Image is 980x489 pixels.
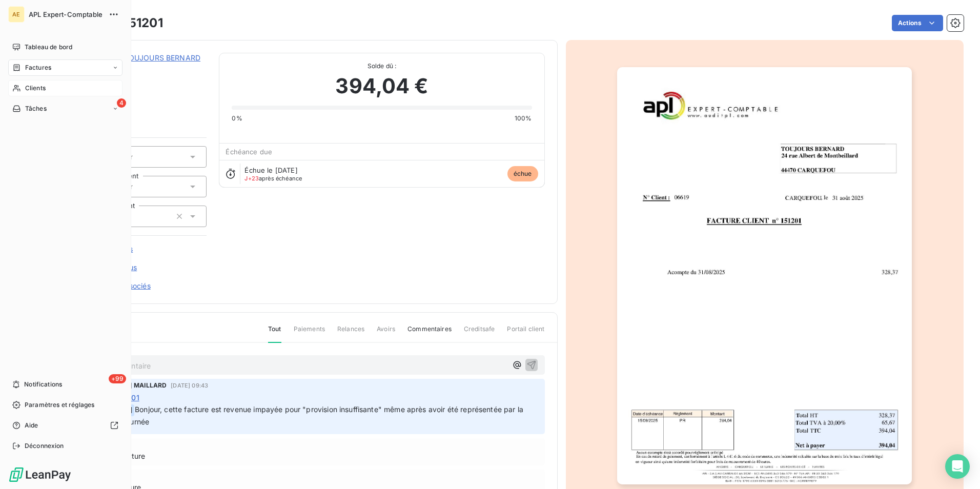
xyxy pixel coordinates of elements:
span: échue [507,166,538,181]
span: APL Expert-Comptable [29,10,103,18]
span: Commentaires [407,324,452,342]
span: 394,04 € [335,71,428,101]
span: Bonjour, cette facture est revenue impayée pour "provision insuffisante" même après avoir été rep... [70,405,525,426]
span: Aide [25,421,38,430]
span: +99 [109,374,126,383]
span: 100% [515,114,532,123]
span: [DATE] 09:43 [171,382,208,389]
span: Tout [268,324,281,343]
span: Portail client [507,324,544,342]
div: AE [8,6,25,23]
a: 90661900 - TOUJOURS BERNARD [80,53,200,62]
div: Open Intercom Messenger [945,454,970,479]
img: invoice_thumbnail [617,67,912,484]
span: 4 [117,98,126,108]
span: Solde dû : [232,62,532,71]
button: Actions [892,15,943,31]
span: Échue le [DATE] [244,166,297,174]
span: Creditsafe [464,324,495,342]
span: Tâches [25,104,47,113]
span: Factures [25,63,51,72]
a: Aide [8,417,122,434]
span: Notifications [24,380,62,389]
span: 90661900 [80,65,207,73]
span: Paramètres et réglages [25,400,94,410]
span: Paiements [294,324,325,342]
span: Relances [337,324,364,342]
span: Tableau de bord [25,43,72,52]
img: Logo LeanPay [8,466,72,483]
span: Avoirs [377,324,395,342]
span: 0% [232,114,242,123]
span: Échéance due [226,148,272,156]
span: Clients [25,84,46,93]
span: J+23 [244,175,259,182]
span: Déconnexion [25,441,64,451]
span: après échéance [244,175,302,181]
